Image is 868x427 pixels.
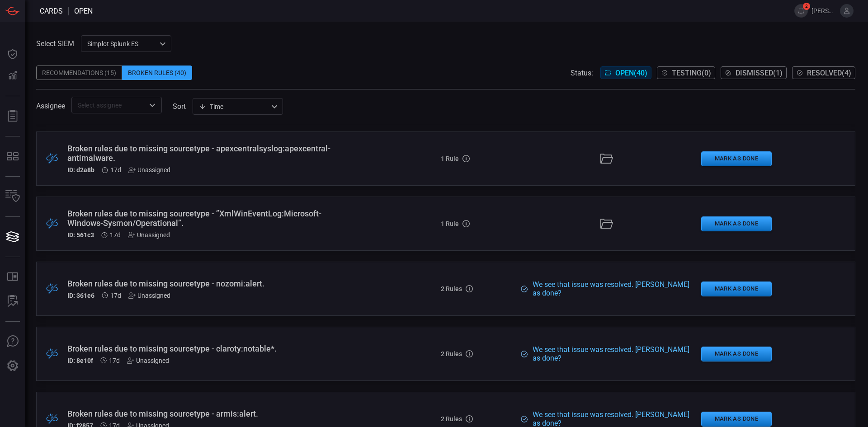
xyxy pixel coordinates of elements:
div: Unassigned [128,292,170,299]
h5: ID: 8e10f [67,357,93,364]
div: Broken rules due to missing sourcetype - ”XmlWinEventLog:Microsoft-Windows-Sysmon/Operational”. [67,209,354,228]
button: Cards [2,226,24,248]
div: Time [199,102,269,111]
h5: 1 Rule [441,155,459,162]
span: Assignee [36,102,65,110]
button: Inventory [2,186,24,207]
button: Preferences [2,355,24,377]
span: Open ( 40 ) [615,69,647,77]
span: Resolved ( 4 ) [807,69,851,77]
div: Broken rules due to missing sourcetype - armis:alert. [67,409,354,418]
button: Mark as Done [701,347,772,361]
div: Broken rules due to missing sourcetype - nozomi:alert. [67,279,354,288]
button: Mark as Done [701,412,772,427]
h5: 1 Rule [441,220,459,227]
button: Detections [2,65,24,87]
span: Sep 08, 2025 5:06 AM [109,357,120,364]
label: sort [173,102,186,111]
button: Testing(0) [657,66,715,79]
span: Sep 08, 2025 5:09 AM [110,166,121,174]
button: ALERT ANALYSIS [2,291,24,312]
div: We see that issue was resolved. [PERSON_NAME] as done? [529,345,693,362]
label: Select SIEM [36,39,74,48]
h5: 2 Rules [441,415,462,422]
div: Broken rules due to missing sourcetype - claroty:notable*. [67,344,354,353]
span: Dismissed ( 1 ) [736,69,783,77]
div: We see that issue was resolved. [PERSON_NAME] as done? [529,280,693,297]
div: Unassigned [127,357,169,364]
span: 2 [803,3,810,10]
span: Sep 08, 2025 5:08 AM [110,231,121,239]
span: Status: [571,69,593,77]
h5: ID: d2a8b [67,166,94,174]
div: Broken rules due to missing sourcetype - apexcentralsyslog:apexcentral-antimalware. [67,144,354,163]
button: Open(40) [600,66,651,79]
h5: 2 Rules [441,285,462,292]
button: MITRE - Detection Posture [2,145,24,167]
button: Dashboard [2,43,24,65]
button: Mark as Done [701,216,772,231]
button: Mark as Done [701,151,772,166]
span: Sep 08, 2025 5:08 AM [110,292,121,299]
button: Ask Us A Question [2,331,24,352]
div: Broken Rules (40) [122,66,192,80]
h5: ID: 361e6 [67,292,94,299]
span: open [74,7,93,15]
button: Open [146,99,159,112]
h5: 2 Rules [441,350,462,357]
h5: ID: 561c3 [67,231,94,239]
p: Simplot Splunk ES [87,39,157,48]
div: Unassigned [128,166,170,174]
button: Dismissed(1) [721,66,787,79]
span: Cards [40,7,63,15]
div: Unassigned [128,231,170,239]
span: [PERSON_NAME].[PERSON_NAME] [811,7,836,14]
input: Select assignee [74,99,144,111]
span: Testing ( 0 ) [672,69,711,77]
button: Reports [2,105,24,127]
button: Resolved(4) [792,66,855,79]
button: Rule Catalog [2,266,24,288]
button: Mark as Done [701,282,772,296]
button: 2 [794,4,808,18]
div: Recommendations (15) [36,66,122,80]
